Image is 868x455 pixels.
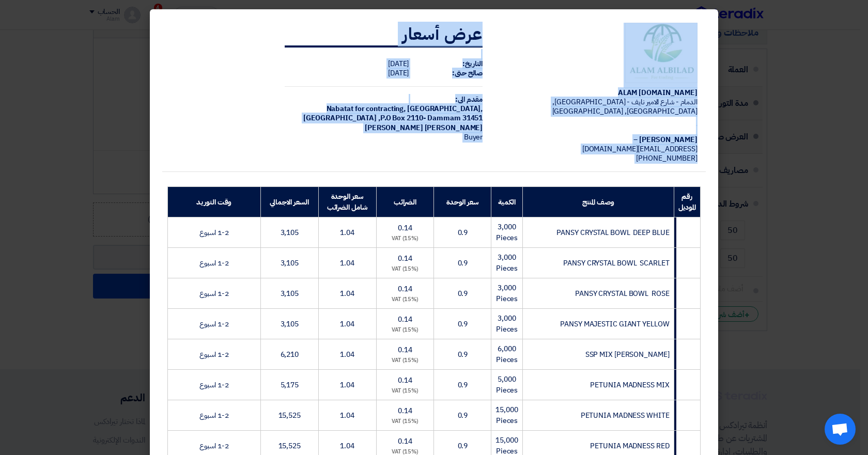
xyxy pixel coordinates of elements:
[575,288,670,299] span: PANSY CRYSTAL BOWL ROSE
[199,410,228,421] span: 1-2 اسبوع
[281,227,299,238] span: 3,105
[458,227,468,238] span: 0.9
[340,258,354,269] span: 1.04
[340,349,354,360] span: 1.04
[281,319,299,330] span: 3,105
[199,227,228,238] span: 1-2 اسبوع
[458,288,468,299] span: 0.9
[496,313,518,335] span: 3,000 Pieces
[636,153,698,164] span: [PHONE_NUMBER]
[260,187,318,217] th: السعر الاجمالي
[340,410,354,421] span: 1.04
[499,88,698,98] div: ALAM [DOMAIN_NAME]
[381,417,430,426] div: (15%) VAT
[585,349,670,360] span: [PERSON_NAME] SSP MIX
[455,94,483,105] strong: مقدم الى:
[452,68,483,79] strong: صالح حتى:
[462,58,483,69] strong: التاريخ:
[496,343,518,365] span: 6,000 Pieces
[381,326,430,335] div: (15%) VAT
[381,234,430,243] div: (15%) VAT
[458,319,468,330] span: 0.9
[499,135,698,145] div: [PERSON_NAME] –
[625,23,698,83] img: Company Logo
[199,319,228,330] span: 1-2 اسبوع
[381,387,430,396] div: (15%) VAT
[281,258,299,269] span: 3,105
[281,288,299,299] span: 3,105
[458,441,468,451] span: 0.9
[552,97,698,117] span: الدمام - شارع الامير نايف - [GEOGRAPHIC_DATA], [GEOGRAPHIC_DATA], [GEOGRAPHIC_DATA]
[556,227,669,238] span: PANSY CRYSTAL BOWL DEEP BLUE
[495,404,518,426] span: 15,000 Pieces
[398,223,412,233] span: 0.14
[199,349,228,360] span: 1-2 اسبوع
[340,319,354,330] span: 1.04
[496,222,518,243] span: 3,000 Pieces
[199,441,228,451] span: 1-2 اسبوع
[582,144,698,154] span: [EMAIL_ADDRESS][DOMAIN_NAME]
[278,441,301,451] span: 15,525
[674,187,700,217] th: رقم الموديل
[398,253,412,264] span: 0.14
[381,295,430,304] div: (15%) VAT
[168,187,261,217] th: وقت التوريد
[398,375,412,386] span: 0.14
[398,314,412,325] span: 0.14
[398,436,412,447] span: 0.14
[496,252,518,274] span: 3,000 Pieces
[825,414,856,445] div: Open chat
[402,22,483,46] strong: عرض أسعار
[434,187,491,217] th: سعر الوحدة
[496,283,518,304] span: 3,000 Pieces
[381,265,430,274] div: (15%) VAT
[365,122,483,133] span: [PERSON_NAME] [PERSON_NAME]
[590,380,669,390] span: PETUNIA MADNESS MIX
[199,288,228,299] span: 1-2 اسبوع
[590,441,669,451] span: PETUNIA MADNESS RED
[458,410,468,421] span: 0.9
[303,103,483,123] span: [GEOGRAPHIC_DATA], [GEOGRAPHIC_DATA] ,P.O Box 2110- Dammam 31451
[398,284,412,294] span: 0.14
[381,356,430,365] div: (15%) VAT
[327,103,406,114] span: Nabatat for contracting,
[464,132,483,143] span: Buyer
[340,380,354,390] span: 1.04
[318,187,376,217] th: سعر الوحدة شامل الضرائب
[496,374,518,396] span: 5,000 Pieces
[388,58,409,69] span: [DATE]
[522,187,674,217] th: وصف المنتج
[458,349,468,360] span: 0.9
[281,349,299,360] span: 6,210
[398,344,412,355] span: 0.14
[398,405,412,416] span: 0.14
[491,187,522,217] th: الكمية
[376,187,434,217] th: الضرائب
[199,258,228,269] span: 1-2 اسبوع
[458,258,468,269] span: 0.9
[340,227,354,238] span: 1.04
[278,410,301,421] span: 15,525
[340,441,354,451] span: 1.04
[388,68,409,79] span: [DATE]
[563,258,669,269] span: PANSY CRYSTAL BOWL SCARLET
[281,380,299,390] span: 5,175
[199,380,228,390] span: 1-2 اسبوع
[458,380,468,390] span: 0.9
[340,288,354,299] span: 1.04
[581,410,670,421] span: PETUNIA MADNESS WHITE
[560,319,669,330] span: PANSY MAJESTIC GIANT YELLOW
